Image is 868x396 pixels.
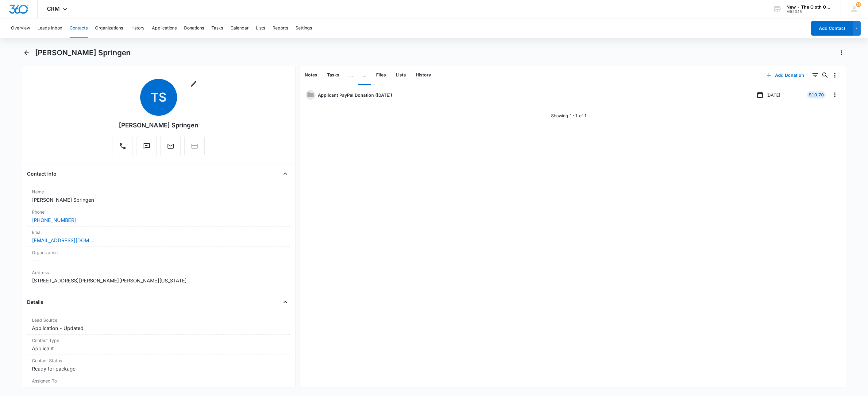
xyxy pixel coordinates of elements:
[27,206,290,227] div: Phone[PHONE_NUMBER]
[344,66,358,85] button: ...
[160,146,181,151] a: Email
[760,68,810,83] button: Add Donation
[113,136,133,156] button: Call
[27,375,290,395] div: Assigned ToApplications Team
[47,6,60,12] span: CRM
[32,365,285,372] dd: Ready for package
[27,247,290,267] div: Organization---
[230,18,249,38] button: Calendar
[551,112,587,119] p: Showing 1-1 of 1
[140,79,177,116] span: TS
[160,136,181,156] button: Email
[27,170,56,177] h4: Contact Info
[811,21,853,36] button: Add Contact
[830,70,840,80] button: Overflow Menu
[27,335,290,355] div: Contact TypeApplicant
[32,237,93,244] a: [EMAIL_ADDRESS][DOMAIN_NAME]
[11,18,30,38] button: Overview
[37,18,62,38] button: Leads Inbox
[32,324,285,332] dd: Application - Updated
[256,18,265,38] button: Lists
[113,146,133,151] a: Call
[70,18,88,38] button: Contacts
[856,2,861,7] span: 26
[27,355,290,375] div: Contact StatusReady for package
[27,298,43,306] h4: Details
[786,10,831,14] div: account id
[32,229,285,235] label: Email
[318,92,392,98] a: Applicant PayPal Donation ([DATE])
[280,297,290,307] button: Close
[32,277,285,284] dd: [STREET_ADDRESS][PERSON_NAME][PERSON_NAME][US_STATE]
[836,48,846,58] button: Actions
[27,267,290,287] div: Address[STREET_ADDRESS][PERSON_NAME][PERSON_NAME][US_STATE]
[32,257,285,264] dd: ---
[371,66,391,85] button: Files
[27,227,290,247] div: Email[EMAIL_ADDRESS][DOMAIN_NAME]
[280,169,290,179] button: Close
[322,66,344,85] button: Tasks
[391,66,411,85] button: Lists
[295,18,312,38] button: Settings
[32,337,285,344] label: Contact Type
[272,18,288,38] button: Reports
[807,91,826,99] div: $10.70
[32,196,285,204] dd: [PERSON_NAME] Springen
[184,18,204,38] button: Donations
[137,146,157,151] a: Text
[32,249,285,256] label: Organization
[358,66,371,85] button: ...
[27,314,290,335] div: Lead SourceApplication - Updated
[32,357,285,364] label: Contact Status
[856,2,861,7] div: notifications count
[95,18,123,38] button: Organizations
[820,70,830,80] button: Search...
[32,209,285,215] label: Phone
[130,18,145,38] button: History
[810,70,820,80] button: Filters
[32,385,285,393] dd: Applications Team
[152,18,177,38] button: Applications
[32,317,285,323] label: Lead Source
[766,92,780,98] p: [DATE]
[32,216,76,224] a: [PHONE_NUMBER]
[32,269,285,276] label: Address
[411,66,436,85] button: History
[786,5,831,10] div: account name
[119,121,198,130] div: [PERSON_NAME] Springen
[137,136,157,156] button: Text
[32,345,285,352] dd: Applicant
[830,90,840,100] button: Overflow Menu
[22,48,32,58] button: Back
[300,66,322,85] button: Notes
[32,188,285,195] label: Name
[211,18,223,38] button: Tasks
[35,48,131,57] h1: [PERSON_NAME] Springen
[32,378,285,384] label: Assigned To
[27,186,290,206] div: Name[PERSON_NAME] Springen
